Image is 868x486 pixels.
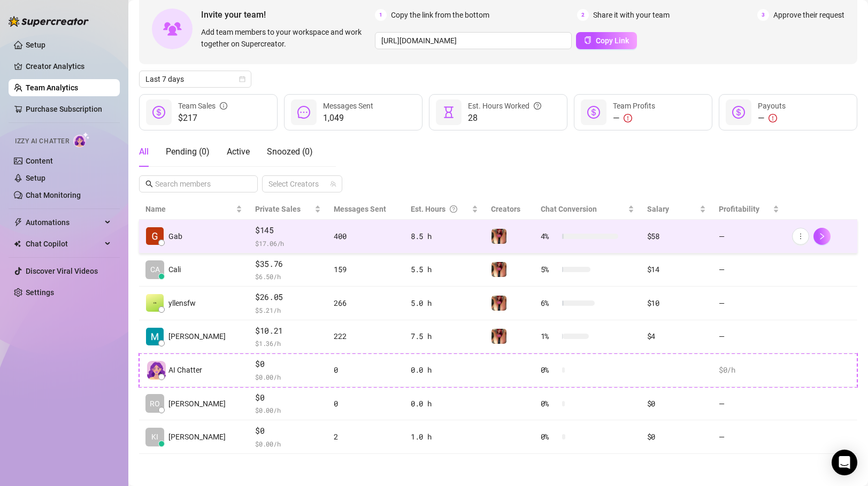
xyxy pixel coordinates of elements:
div: 5.0 h [411,297,478,309]
img: 𝕱𝖊𝖗𝖆𝖑 [491,329,506,344]
span: Invite your team! [201,8,375,21]
span: Last 7 days [145,71,245,87]
td: — [712,253,786,287]
div: 5.5 h [411,264,478,275]
span: [PERSON_NAME] [168,431,226,443]
div: 0.0 h [411,364,478,376]
div: 0 [334,364,398,376]
div: 0.0 h [411,398,478,410]
span: $0 [255,425,321,437]
span: [PERSON_NAME] [168,330,226,342]
div: 7.5 h [411,330,478,342]
span: $ 17.06 /h [255,238,321,249]
div: 159 [334,264,398,275]
span: $ 0.00 /h [255,372,321,382]
span: Payouts [758,102,786,110]
span: [PERSON_NAME] [168,398,226,410]
button: Copy Link [576,32,637,49]
div: $0 /h [719,364,779,376]
div: 2 [334,431,398,443]
span: 0 % [541,398,558,410]
div: 400 [334,230,398,242]
span: $26.05 [255,291,321,304]
span: Messages Sent [323,102,373,110]
td: — [712,220,786,253]
span: 1 [375,9,387,21]
span: Add team members to your workspace and work together on Supercreator. [201,26,371,50]
span: question-circle [450,203,457,215]
span: 0 % [541,364,558,376]
div: $0 [647,431,706,443]
span: Team Profits [613,102,655,110]
span: Name [145,203,234,215]
div: — [758,112,786,125]
span: KI [151,431,158,443]
a: Discover Viral Videos [26,267,98,275]
a: Settings [26,288,54,297]
a: Purchase Subscription [26,105,102,113]
span: $ 1.36 /h [255,338,321,349]
span: 0 % [541,431,558,443]
span: dollar-circle [732,106,745,119]
span: Chat Conversion [541,205,597,213]
div: Team Sales [178,100,227,112]
img: yllensfw [146,294,164,312]
td: — [712,287,786,320]
span: message [297,106,310,119]
span: 1 % [541,330,558,342]
span: Messages Sent [334,205,386,213]
div: Pending ( 0 ) [166,145,210,158]
span: AI Chatter [168,364,202,376]
span: exclamation-circle [624,114,632,122]
span: $145 [255,224,321,237]
input: Search members [155,178,243,190]
span: $ 5.21 /h [255,305,321,315]
span: $35.76 [255,258,321,271]
span: Gab [168,230,182,242]
a: Setup [26,41,45,49]
div: $4 [647,330,706,342]
td: — [712,387,786,421]
div: Est. Hours Worked [468,100,541,112]
th: Creators [485,199,534,220]
span: Izzy AI Chatter [15,136,69,146]
span: Share it with your team [593,9,670,21]
a: Creator Analytics [26,58,111,75]
span: dollar-circle [152,106,165,119]
span: calendar [239,76,245,82]
span: search [145,180,153,188]
span: dollar-circle [587,106,600,119]
a: Team Analytics [26,83,78,92]
span: Snoozed ( 0 ) [267,146,313,157]
span: Automations [26,214,102,231]
span: $0 [255,391,321,404]
div: 0 [334,398,398,410]
div: 222 [334,330,398,342]
img: 𝕱𝖊𝖗𝖆𝖑 [491,296,506,311]
span: Approve their request [773,9,844,21]
div: $14 [647,264,706,275]
td: — [712,320,786,354]
img: AI Chatter [73,132,90,148]
span: exclamation-circle [769,114,777,122]
th: Name [139,199,249,220]
span: thunderbolt [14,218,22,227]
img: Gab [146,227,164,245]
span: copy [584,36,592,44]
span: question-circle [534,100,541,112]
span: 28 [468,112,541,125]
span: 6 % [541,297,558,309]
span: RO [150,398,160,410]
img: Chat Copilot [14,240,21,248]
span: team [330,181,336,187]
img: Maline Awuor [146,328,164,345]
div: 8.5 h [411,230,478,242]
span: Profitability [719,205,759,213]
img: izzy-ai-chatter-avatar-DDCN_rTZ.svg [147,361,166,380]
div: $10 [647,297,706,309]
span: hourglass [442,106,455,119]
span: Private Sales [255,205,301,213]
span: 5 % [541,264,558,275]
span: $ 0.00 /h [255,405,321,415]
span: 1,049 [323,112,373,125]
